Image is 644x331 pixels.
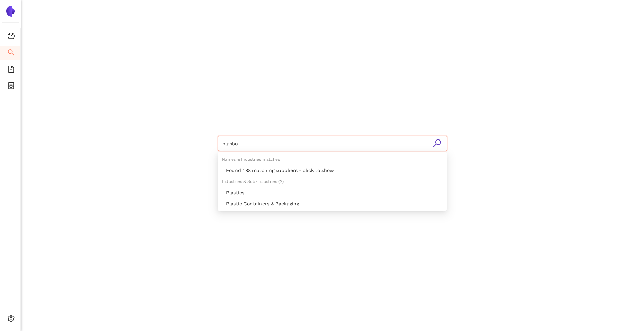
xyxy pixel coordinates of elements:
span: search [433,139,441,147]
div: Plastics [226,189,443,196]
div: Found 188 matching suppliers - click to show [226,167,443,174]
div: Found 188 matching suppliers - click to show [218,165,447,176]
span: search [8,46,15,60]
div: Names & Industries matches [218,154,447,165]
img: Logo [5,6,16,17]
div: Plastics [218,187,447,198]
div: Plastic Containers & Packaging [218,198,447,209]
span: file-add [8,63,15,77]
div: Industries & Sub-industries (2) [218,176,447,187]
span: container [8,80,15,94]
div: Plastic Containers & Packaging [226,200,443,207]
span: setting [8,313,15,327]
span: dashboard [8,30,15,44]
